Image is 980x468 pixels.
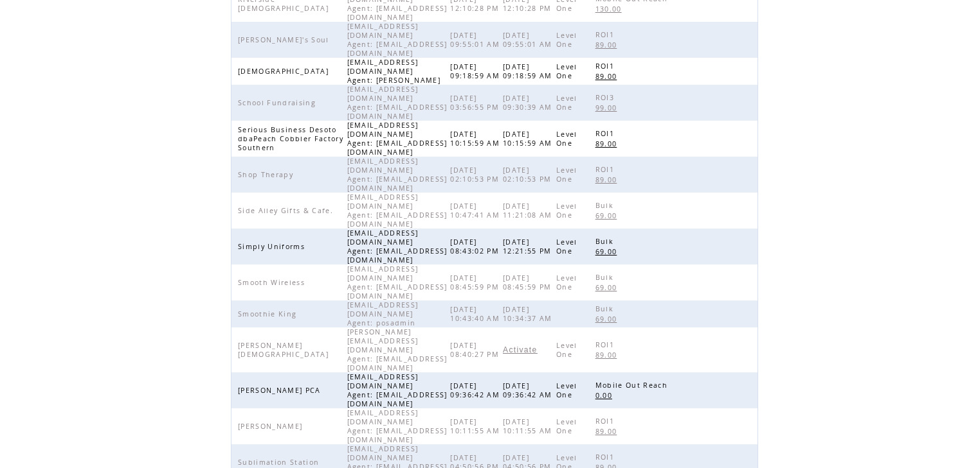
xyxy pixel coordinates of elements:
[595,201,617,210] span: Bulk
[556,381,577,399] span: Level One
[238,386,324,395] span: [PERSON_NAME] PCA
[556,238,577,256] span: Level One
[503,345,537,354] span: Activate
[503,130,556,148] span: [DATE] 10:15:59 AM
[595,237,617,246] span: Bulk
[347,157,448,193] span: [EMAIL_ADDRESS][DOMAIN_NAME] Agent: [EMAIL_ADDRESS][DOMAIN_NAME]
[450,341,502,359] span: [DATE] 08:40:27 PM
[595,390,619,401] a: 0.00
[595,30,617,39] span: ROI1
[347,22,448,58] span: [EMAIL_ADDRESS][DOMAIN_NAME] Agent: [EMAIL_ADDRESS][DOMAIN_NAME]
[347,327,448,372] span: [PERSON_NAME][EMAIL_ADDRESS][DOMAIN_NAME] Agent: [EMAIL_ADDRESS][DOMAIN_NAME]
[595,211,621,220] span: 69.00
[595,139,621,148] span: 89.00
[238,125,343,152] span: Serious Business Desoto dbaPeach Cobbler Factory Southern
[595,175,621,184] span: 89.00
[595,283,621,292] span: 69.00
[503,381,556,399] span: [DATE] 09:36:42 AM
[595,62,617,71] span: ROI1
[595,103,621,112] span: 99.00
[503,417,556,435] span: [DATE] 10:11:55 AM
[556,341,577,359] span: Level One
[238,67,332,76] span: [DEMOGRAPHIC_DATA]
[238,422,305,431] span: [PERSON_NAME]
[595,313,624,324] a: 69.00
[347,193,448,229] span: [EMAIL_ADDRESS][DOMAIN_NAME] Agent: [EMAIL_ADDRESS][DOMAIN_NAME]
[556,94,577,112] span: Level One
[595,3,628,14] a: 130.00
[595,417,617,426] span: ROI1
[347,85,448,121] span: [EMAIL_ADDRESS][DOMAIN_NAME] Agent: [EMAIL_ADDRESS][DOMAIN_NAME]
[238,35,332,44] span: [PERSON_NAME]'s Soul
[503,166,555,184] span: [DATE] 02:10:53 PM
[595,210,624,221] a: 69.00
[450,31,503,49] span: [DATE] 09:55:01 AM
[503,346,537,354] a: Activate
[347,408,448,444] span: [EMAIL_ADDRESS][DOMAIN_NAME] Agent: [EMAIL_ADDRESS][DOMAIN_NAME]
[556,130,577,148] span: Level One
[556,31,577,49] span: Level One
[450,417,503,435] span: [DATE] 10:11:55 AM
[595,165,617,174] span: ROI1
[595,315,621,324] span: 69.00
[595,391,615,400] span: 0.00
[450,273,502,291] span: [DATE] 08:45:59 PM
[595,426,624,437] a: 89.00
[347,300,419,327] span: [EMAIL_ADDRESS][DOMAIN_NAME] Agent: posadmin
[595,349,624,360] a: 89.00
[347,372,448,408] span: [EMAIL_ADDRESS][DOMAIN_NAME] Agent: [EMAIL_ADDRESS][DOMAIN_NAME]
[595,427,621,436] span: 89.00
[503,273,555,291] span: [DATE] 08:45:59 PM
[595,40,621,49] span: 89.00
[503,31,556,49] span: [DATE] 09:55:01 AM
[595,246,624,257] a: 69.00
[450,130,503,148] span: [DATE] 10:15:59 AM
[595,351,621,360] span: 89.00
[450,166,502,184] span: [DATE] 02:10:53 PM
[450,62,503,80] span: [DATE] 09:18:59 AM
[503,202,556,220] span: [DATE] 11:21:08 AM
[503,238,555,256] span: [DATE] 12:21:55 PM
[347,229,448,264] span: [EMAIL_ADDRESS][DOMAIN_NAME] Agent: [EMAIL_ADDRESS][DOMAIN_NAME]
[595,453,617,462] span: ROI1
[595,71,624,82] a: 89.00
[556,202,577,220] span: Level One
[503,305,556,323] span: [DATE] 10:34:37 AM
[238,242,308,251] span: Simply Uniforms
[450,202,503,220] span: [DATE] 10:47:41 AM
[238,458,322,467] span: Sublimation Station
[450,381,503,399] span: [DATE] 09:36:42 AM
[595,4,625,13] span: 130.00
[595,174,624,185] a: 89.00
[595,282,624,293] a: 69.00
[238,278,308,287] span: Smooth Wireless
[450,305,503,323] span: [DATE] 10:43:40 AM
[556,166,577,184] span: Level One
[238,206,336,215] span: Side Alley Gifts & Cafe.
[595,39,624,50] a: 89.00
[595,93,617,102] span: ROI3
[238,341,332,359] span: [PERSON_NAME][DEMOGRAPHIC_DATA]
[238,98,319,107] span: School Fundraising
[347,264,448,300] span: [EMAIL_ADDRESS][DOMAIN_NAME] Agent: [EMAIL_ADDRESS][DOMAIN_NAME]
[595,102,624,113] a: 99.00
[595,138,624,149] a: 89.00
[595,340,617,349] span: ROI1
[595,273,617,282] span: Bulk
[595,247,621,256] span: 69.00
[595,72,621,81] span: 89.00
[238,170,296,179] span: Shop Therapy
[347,121,448,157] span: [EMAIL_ADDRESS][DOMAIN_NAME] Agent: [EMAIL_ADDRESS][DOMAIN_NAME]
[450,94,502,112] span: [DATE] 03:56:55 PM
[595,129,617,138] span: ROI1
[503,94,556,112] span: [DATE] 09:30:39 AM
[595,381,671,390] span: Mobile Out Reach
[556,417,577,435] span: Level One
[450,238,502,256] span: [DATE] 08:43:02 PM
[238,309,300,318] span: Smoothie King
[347,58,444,85] span: [EMAIL_ADDRESS][DOMAIN_NAME] Agent: [PERSON_NAME]
[503,62,556,80] span: [DATE] 09:18:59 AM
[556,62,577,80] span: Level One
[556,273,577,291] span: Level One
[595,304,617,313] span: Bulk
